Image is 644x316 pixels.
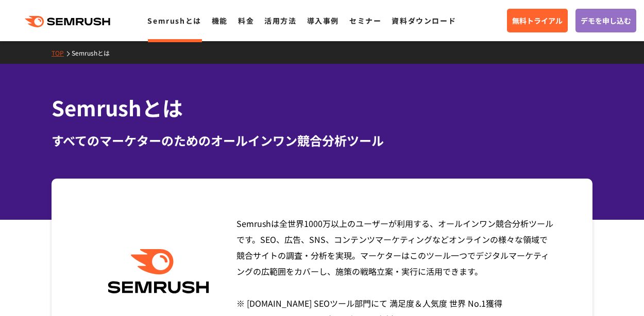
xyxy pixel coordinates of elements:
img: Semrush [103,249,214,294]
a: Semrushとは [72,48,117,57]
div: すべてのマーケターのためのオールインワン競合分析ツール [52,131,592,150]
a: Semrushとは [147,15,201,26]
a: セミナー [349,15,381,26]
span: デモを申し込む [581,15,631,26]
span: 無料トライアル [512,15,563,26]
a: 導入事例 [307,15,339,26]
h1: Semrushとは [52,93,592,123]
a: 無料トライアル [507,9,568,32]
a: TOP [52,48,72,57]
a: 料金 [238,15,254,26]
a: 機能 [212,15,228,26]
a: デモを申し込む [575,9,636,32]
a: 資料ダウンロード [392,15,456,26]
a: 活用方法 [264,15,296,26]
